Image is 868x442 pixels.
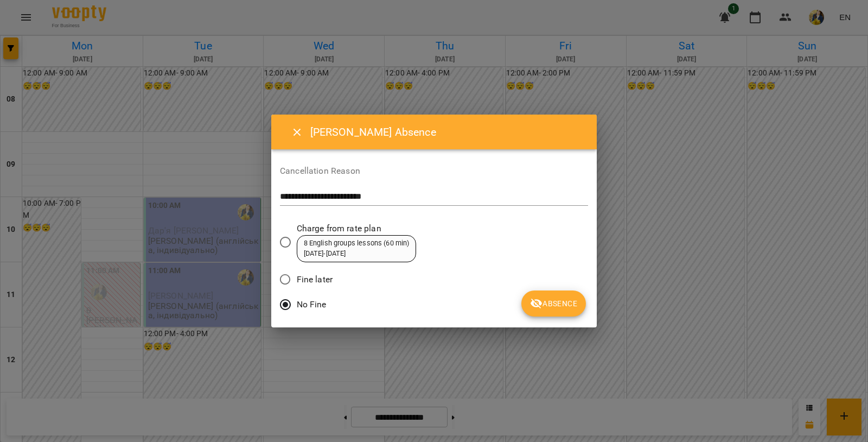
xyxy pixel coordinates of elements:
[304,238,410,258] div: 8 English groups lessons (60 min) [DATE] - [DATE]
[297,222,417,235] span: Charge from rate plan
[284,119,310,146] button: Close
[280,167,588,175] label: Cancellation Reason
[297,298,327,311] span: No Fine
[530,297,577,310] span: Absence
[297,273,333,286] span: Fine later
[521,291,586,317] button: Absence
[310,124,584,141] h6: [PERSON_NAME] Absence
